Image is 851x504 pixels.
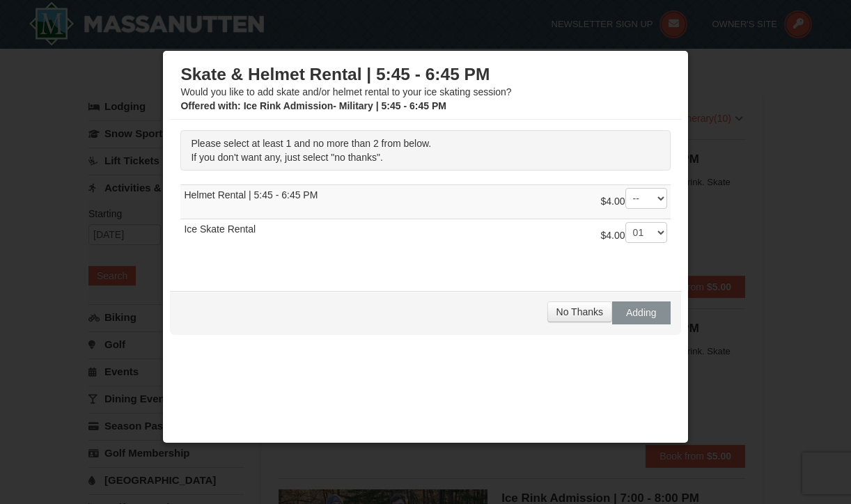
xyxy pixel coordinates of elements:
[601,222,667,250] div: $4.00
[191,152,382,163] span: If you don't want any, just select "no thanks".
[547,301,612,322] button: No Thanks
[556,306,603,317] span: No Thanks
[180,100,446,111] strong: : Ice Rink Admission- Military | 5:45 - 6:45 PM
[180,185,670,219] td: Helmet Rental | 5:45 - 6:45 PM
[180,64,670,85] h3: Skate & Helmet Rental | 5:45 - 6:45 PM
[612,301,671,324] button: Adding
[180,64,670,113] div: Would you like to add skate and/or helmet rental to your ice skating session?
[180,100,237,111] span: Offered with
[601,188,667,216] div: $4.00
[191,138,431,149] span: Please select at least 1 and no more than 2 from below.
[180,219,670,253] td: Ice Skate Rental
